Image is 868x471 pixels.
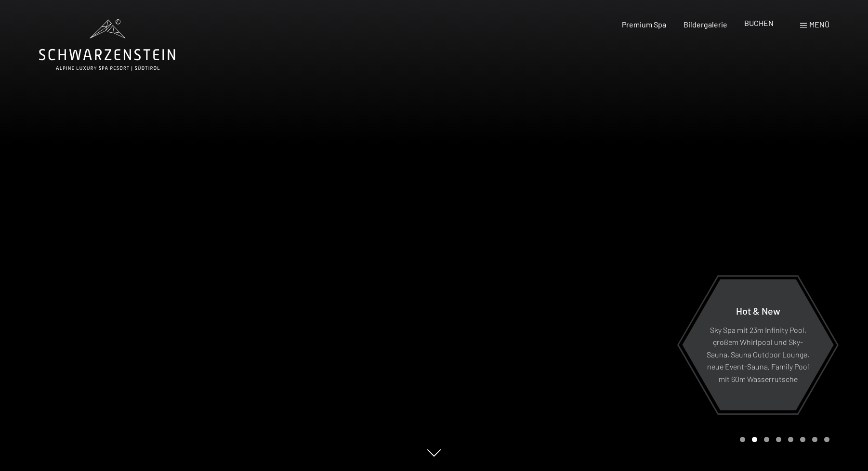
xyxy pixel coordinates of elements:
a: Hot & New Sky Spa mit 23m Infinity Pool, großem Whirlpool und Sky-Sauna, Sauna Outdoor Lounge, ne... [682,279,834,411]
p: Sky Spa mit 23m Infinity Pool, großem Whirlpool und Sky-Sauna, Sauna Outdoor Lounge, neue Event-S... [706,323,810,385]
div: Carousel Pagination [736,437,829,442]
a: BUCHEN [744,18,774,27]
span: Hot & New [736,305,780,316]
div: Carousel Page 4 [776,437,781,442]
span: Menü [809,20,829,29]
div: Carousel Page 1 [740,437,745,442]
div: Carousel Page 6 [800,437,805,442]
div: Carousel Page 5 [788,437,793,442]
div: Carousel Page 8 [824,437,829,442]
div: Carousel Page 3 [764,437,769,442]
div: Carousel Page 7 [812,437,817,442]
a: Bildergalerie [684,20,727,29]
div: Carousel Page 2 (Current Slide) [752,437,757,442]
a: Premium Spa [622,20,666,29]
